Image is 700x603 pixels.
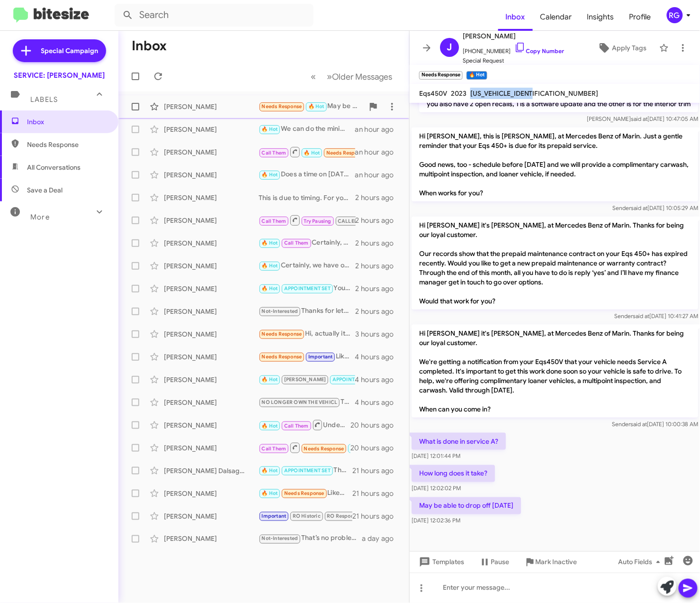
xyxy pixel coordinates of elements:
[259,488,352,499] div: Liked “Thanks, noted. We'll diagnose the intermittent ADAS fault when your assistant schedules. W...
[14,71,105,80] div: SERVICE: [PERSON_NAME]
[412,497,521,514] p: May be able to drop off [DATE]
[419,71,463,80] small: Needs Response
[132,38,167,54] h1: Inbox
[491,554,509,571] span: Pause
[412,217,698,310] p: Hi [PERSON_NAME] it's [PERSON_NAME], at Mercedes Benz of Marin. Thanks for being our loyal custom...
[355,125,402,134] div: an hour ago
[612,39,646,56] span: Apply Tags
[262,354,302,360] span: Needs Response
[41,46,99,55] span: Special Campaign
[622,3,659,31] a: Profile
[259,397,355,408] div: Thanks, we've updated our records to reflect the lease return in [DATE] and removed the vehicle f...
[259,124,355,135] div: We can do the minimum required service A, regular price $612.50. It includes Mercedes-Benz motor ...
[350,420,402,430] div: 20 hours ago
[338,218,358,224] span: CALLED
[259,533,362,544] div: That’s no problem at all; you can disregard the reminder for now. When the service indicator come...
[412,433,506,450] p: What is done in service A?
[517,554,585,571] button: Mark Inactive
[498,3,533,31] a: Inbox
[262,536,298,542] span: Not-Interested
[355,398,402,407] div: 4 hours ago
[580,3,622,31] a: Insights
[412,485,461,492] span: [DATE] 12:02:02 PM
[164,238,259,248] div: [PERSON_NAME]
[262,263,278,269] span: 🔥 Hot
[164,443,259,453] div: [PERSON_NAME]
[467,71,487,80] small: 🔥 Hot
[332,72,392,82] span: Older Messages
[355,170,402,180] div: an hour ago
[350,443,402,453] div: 20 hours ago
[587,115,698,122] span: [PERSON_NAME] [DATE] 10:47:05 AM
[533,3,580,31] a: Calendar
[164,102,259,111] div: [PERSON_NAME]
[262,399,338,405] span: NO LONGER OWN THE VEHICL
[633,312,649,320] span: said at
[164,261,259,271] div: [PERSON_NAME]
[612,420,698,428] span: Sender [DATE] 10:00:38 AM
[262,308,298,314] span: Not-Interested
[356,307,402,316] div: 2 hours ago
[262,172,278,178] span: 🔥 Hot
[308,354,333,360] span: Important
[259,283,356,294] div: Your [DATE] morning appointment is confirmed. We'll note your husband will pick you up and will p...
[262,331,302,337] span: Needs Response
[332,376,379,383] span: APPOINTMENT SET
[259,442,350,454] div: Inbound Call
[259,260,356,271] div: Certainly, we have openings after the 27th. Which day and time range works for you? Appointments ...
[352,489,402,498] div: 21 hours ago
[164,170,259,180] div: [PERSON_NAME]
[308,103,324,110] span: 🔥 Hot
[259,238,356,248] div: Certainly, this upcoming maintenance covers the brake [MEDICAL_DATA], dust filer replacement, com...
[611,554,672,571] button: Auto Fields
[589,39,655,56] button: Apply Tags
[327,71,332,82] span: »
[305,67,398,86] nav: Page navigation example
[259,351,355,362] div: Liked “Our apologies, your last service was completed on [DATE] at 9,975 miles. We'll review our ...
[412,453,460,460] span: [DATE] 12:01:44 PM
[284,467,331,474] span: APPOINTMENT SET
[259,214,356,226] div: Great, thank you. When you're ready, reply to this text and we’ll schedule your appointment. We o...
[355,352,402,362] div: 4 hours ago
[631,115,647,122] span: said at
[463,56,564,65] span: Special Request
[326,150,367,156] span: Needs Response
[27,185,63,195] span: Save a Deal
[164,329,259,339] div: [PERSON_NAME]
[356,238,402,248] div: 2 hours ago
[536,554,577,571] span: Mark Inactive
[614,312,698,320] span: Sender [DATE] 10:41:27 AM
[262,218,287,224] span: Call Them
[259,374,355,385] div: That works, I've reserved 16th at 1:00 PM for drop off and a loaner reserved. Please bring your d...
[463,42,564,56] span: [PHONE_NUMBER]
[327,513,384,519] span: RO Responded Historic
[164,216,259,225] div: [PERSON_NAME]
[619,554,664,571] span: Auto Fields
[13,39,106,62] a: Special Campaign
[612,204,698,211] span: Sender [DATE] 10:05:29 AM
[262,423,278,429] span: 🔥 Hot
[284,376,326,383] span: [PERSON_NAME]
[259,146,355,158] div: Inbound Call
[304,446,344,452] span: Needs Response
[164,420,259,430] div: [PERSON_NAME]
[463,30,564,42] span: [PERSON_NAME]
[410,554,472,571] button: Templates
[262,126,278,132] span: 🔥 Hot
[164,125,259,134] div: [PERSON_NAME]
[284,490,324,496] span: Needs Response
[164,466,259,475] div: [PERSON_NAME] Dalsager
[304,218,332,224] span: Try Pausing
[451,89,467,98] span: 2023
[355,375,402,384] div: 4 hours ago
[472,554,517,571] button: Pause
[164,352,259,362] div: [PERSON_NAME]
[259,511,352,521] div: Sounds good
[262,103,302,110] span: Needs Response
[259,329,356,339] div: Hi, actually it's not due yet. I don't drive it very much. Thank you for checking in
[419,89,447,98] span: Eqs450V
[259,419,350,431] div: Understood, I’ve canceled your [DATE] appointment and loaner reservation. I’ll note the service d...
